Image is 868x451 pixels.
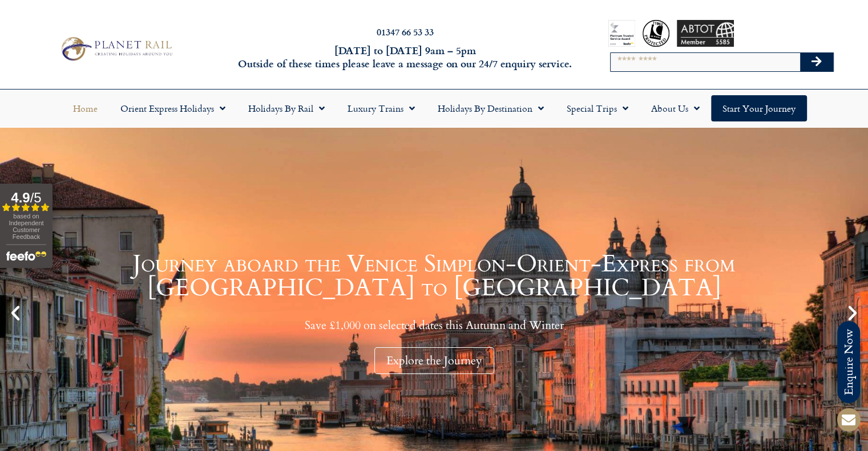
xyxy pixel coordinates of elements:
[711,95,807,121] a: Start your Journey
[336,95,426,121] a: Luxury Trains
[426,95,555,121] a: Holidays by Destination
[640,95,711,121] a: About Us
[377,25,434,38] a: 01347 66 53 33
[235,44,576,71] h6: [DATE] to [DATE] 9am – 5pm Outside of these times please leave a message on our 24/7 enquiry serv...
[843,303,862,323] div: Next slide
[237,95,336,121] a: Holidays by Rail
[6,95,862,121] nav: Menu
[555,95,640,121] a: Special Trips
[374,347,494,374] div: Explore the Journey
[6,303,25,323] div: Previous slide
[29,252,839,300] h1: Journey aboard the Venice Simplon-Orient-Express from [GEOGRAPHIC_DATA] to [GEOGRAPHIC_DATA]
[800,53,833,71] button: Search
[56,34,175,63] img: Planet Rail Train Holidays Logo
[109,95,237,121] a: Orient Express Holidays
[62,95,109,121] a: Home
[29,318,839,332] p: Save £1,000 on selected dates this Autumn and Winter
